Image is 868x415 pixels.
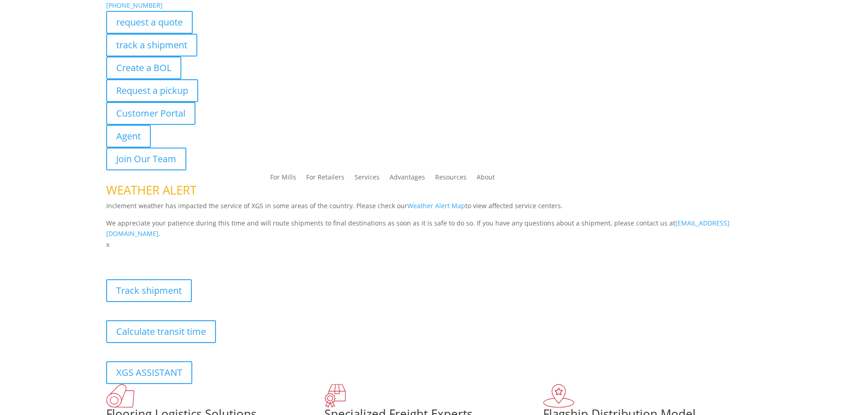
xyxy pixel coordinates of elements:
a: Calculate transit time [106,320,216,343]
a: XGS ASSISTANT [106,361,192,384]
a: About [477,174,495,184]
img: xgs-icon-focused-on-flooring-red [324,384,346,408]
a: Track shipment [106,279,192,302]
a: Services [354,174,380,184]
a: For Retailers [306,174,344,184]
a: Advantages [390,174,425,184]
a: Create a BOL [106,56,181,79]
span: WEATHER ALERT [106,182,196,198]
a: Resources [435,174,467,184]
b: Visibility, transparency, and control for your entire supply chain. [106,251,309,260]
a: Customer Portal [106,102,195,125]
img: xgs-icon-flagship-distribution-model-red [543,384,575,408]
a: Agent [106,125,151,148]
a: Weather Alert Map [407,201,465,210]
a: Request a pickup [106,79,198,102]
p: We appreciate your patience during this time and will route shipments to final destinations as so... [106,218,762,240]
a: Join Our Team [106,148,186,170]
p: x [106,239,762,250]
img: xgs-icon-total-supply-chain-intelligence-red [106,384,134,408]
a: track a shipment [106,34,197,56]
a: For Mills [270,174,296,184]
a: request a quote [106,11,193,34]
a: [PHONE_NUMBER] [106,1,163,10]
p: Inclement weather has impacted the service of XGS in some areas of the country. Please check our ... [106,200,762,218]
